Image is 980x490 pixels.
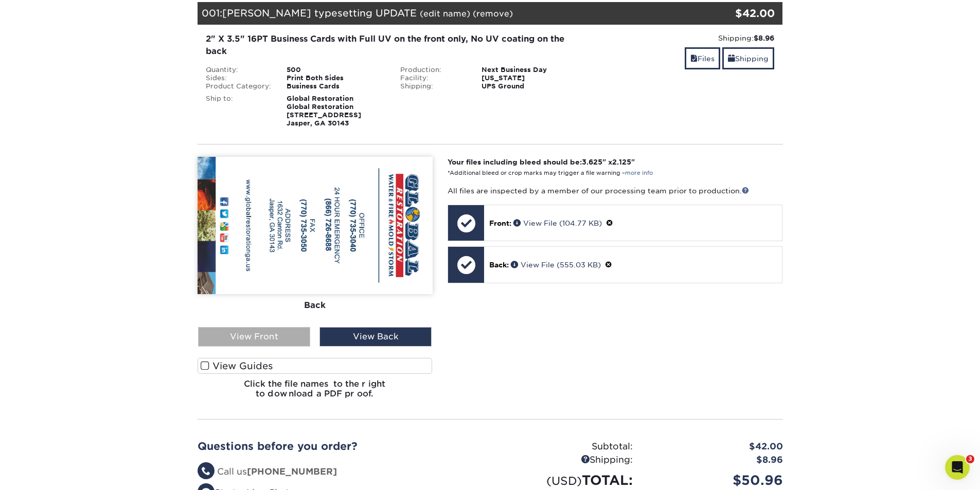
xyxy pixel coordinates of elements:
[685,47,720,69] a: Files
[206,33,580,58] div: 2" X 3.5" 16PT Business Cards with Full UV on the front only, No UV coating on the back
[582,158,602,166] span: 3.625
[287,95,361,127] strong: Global Restoration Global Restoration [STREET_ADDRESS] Jasper, GA 30143
[490,470,640,490] div: TOTAL:
[198,465,483,479] li: Call us
[966,455,974,463] span: 3
[393,74,474,82] div: Facility:
[690,55,698,63] span: files
[595,33,775,43] div: Shipping:
[279,66,393,74] div: 500
[640,440,791,453] div: $42.00
[198,2,685,25] div: 001:
[448,170,653,176] small: *Additional bleed or crop marks may trigger a file warning –
[420,9,470,19] a: (edit name)
[198,74,279,82] div: Sides:
[198,379,433,407] h6: Click the file names to the right to download a PDF proof.
[722,47,774,69] a: Shipping
[728,55,735,63] span: shipping
[198,66,279,74] div: Quantity:
[490,453,640,467] div: Shipping:
[247,466,337,477] strong: [PHONE_NUMBER]
[511,261,601,269] a: View File (555.03 KB)
[198,327,310,347] div: View Front
[945,455,970,480] iframe: Intercom live chat
[448,186,782,196] p: All files are inspected by a member of our processing team prior to production.
[625,170,653,176] a: more info
[393,66,474,74] div: Production:
[489,261,509,269] span: Back:
[546,474,582,487] small: (USD)
[474,66,587,74] div: Next Business Day
[640,453,791,467] div: $8.96
[513,219,602,227] a: View File (104.77 KB)
[222,7,417,19] span: [PERSON_NAME] typesetting UPDATE
[448,158,635,166] strong: Your files including bleed should be: " x "
[198,440,483,452] h2: Questions before you order?
[198,358,433,374] label: View Guides
[640,470,791,490] div: $50.96
[393,82,474,90] div: Shipping:
[198,82,279,90] div: Product Category:
[474,74,587,82] div: [US_STATE]
[279,74,393,82] div: Print Both Sides
[473,9,513,19] a: (remove)
[489,219,511,227] span: Front:
[612,158,631,166] span: 2.125
[685,6,775,21] div: $42.00
[3,459,87,486] iframe: Google Customer Reviews
[319,327,432,347] div: View Back
[490,440,640,453] div: Subtotal:
[198,95,279,128] div: Ship to:
[198,294,433,317] div: Back
[474,82,587,90] div: UPS Ground
[279,82,393,90] div: Business Cards
[754,34,774,42] strong: $8.96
